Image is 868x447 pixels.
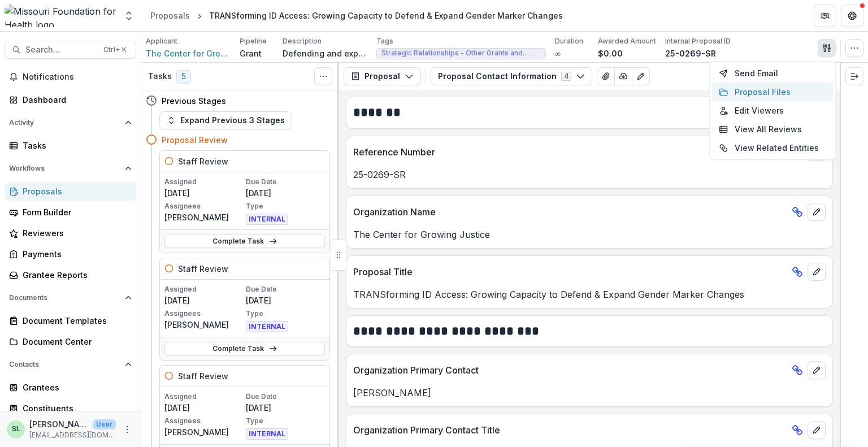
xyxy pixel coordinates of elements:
[5,5,116,27] img: Missouri Foundation for Health logo
[5,136,136,155] a: Tasks
[164,235,325,248] a: Complete Task
[5,203,136,222] a: Form Builder
[150,10,190,21] div: Proposals
[162,134,228,146] h4: Proposal Review
[246,187,325,199] p: [DATE]
[164,309,244,319] p: Assignees
[5,289,136,307] button: Open Documents
[164,392,244,402] p: Assigned
[146,47,231,59] a: The Center for Growing Justice
[23,72,132,82] span: Notifications
[598,36,656,46] p: Awarded Amount
[5,182,136,201] a: Proposals
[23,336,127,348] div: Document Center
[808,421,826,439] button: edit
[246,309,325,319] p: Type
[353,205,787,219] p: Organization Name
[5,68,136,86] button: Notifications
[246,201,325,211] p: Type
[5,311,136,330] a: Document Templates
[246,177,325,187] p: Due Date
[353,363,787,377] p: Organization Primary Contact
[164,284,244,294] p: Assigned
[209,10,563,21] div: TRANSforming ID Access: Growing Capacity to Defend & Expand Gender Marker Changes
[101,44,129,56] div: Ctrl + K
[246,294,325,306] p: [DATE]
[9,294,120,302] span: Documents
[5,114,136,132] button: Open Activity
[176,70,191,84] span: 5
[246,321,288,332] span: INTERNAL
[23,315,127,327] div: Document Templates
[5,159,136,177] button: Open Workflows
[23,206,127,218] div: Form Builder
[246,428,288,440] span: INTERNAL
[5,266,136,284] a: Grantee Reports
[314,67,332,85] button: Toggle View Cancelled Tasks
[120,423,134,436] button: More
[159,111,292,129] button: Expand Previous 3 Stages
[9,164,120,172] span: Workflows
[240,36,267,46] p: Pipeline
[25,45,97,55] span: Search...
[246,284,325,294] p: Due Date
[93,419,116,429] p: User
[164,426,244,438] p: [PERSON_NAME]
[353,386,826,400] p: [PERSON_NAME]
[164,211,244,223] p: [PERSON_NAME]
[12,426,20,433] div: Sada Lindsey
[23,248,127,260] div: Payments
[5,378,136,397] a: Grantees
[841,5,863,27] button: Get Help
[246,402,325,414] p: [DATE]
[23,185,127,197] div: Proposals
[814,5,836,27] button: Partners
[353,423,787,437] p: Organization Primary Contact Title
[146,7,567,24] nav: breadcrumb
[246,416,325,426] p: Type
[5,41,136,59] button: Search...
[431,67,592,85] button: Proposal Contact Information4
[164,319,244,331] p: [PERSON_NAME]
[246,214,288,225] span: INTERNAL
[344,67,421,85] button: Proposal
[121,5,137,27] button: Open entity switcher
[164,177,244,187] p: Assigned
[5,90,136,109] a: Dashboard
[23,227,127,239] div: Reviewers
[353,168,826,181] p: 25-0269-SR
[164,294,244,306] p: [DATE]
[845,67,863,85] button: Expand right
[283,36,322,46] p: Description
[5,332,136,351] a: Document Center
[808,263,826,281] button: edit
[178,263,228,275] h5: Staff Review
[178,155,228,167] h5: Staff Review
[376,36,393,46] p: Tags
[164,201,244,211] p: Assignees
[23,402,127,414] div: Constituents
[164,416,244,426] p: Assignees
[162,95,226,107] h4: Previous Stages
[23,140,127,151] div: Tasks
[555,47,561,59] p: ∞
[283,47,367,59] p: Defending and expanding access to gender marker changes in [US_STATE] requires a concerted statew...
[381,49,541,57] span: Strategic Relationships - Other Grants and Contracts
[5,245,136,263] a: Payments
[808,203,826,221] button: edit
[164,342,325,355] a: Complete Task
[808,361,826,379] button: edit
[23,94,127,106] div: Dashboard
[632,67,650,85] button: Edit as form
[9,119,120,127] span: Activity
[146,7,194,24] a: Proposals
[23,381,127,393] div: Grantees
[23,269,127,281] div: Grantee Reports
[148,72,172,81] h3: Tasks
[5,399,136,418] a: Constituents
[146,36,177,46] p: Applicant
[353,145,787,159] p: Reference Number
[178,370,228,382] h5: Staff Review
[29,418,88,430] p: [PERSON_NAME]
